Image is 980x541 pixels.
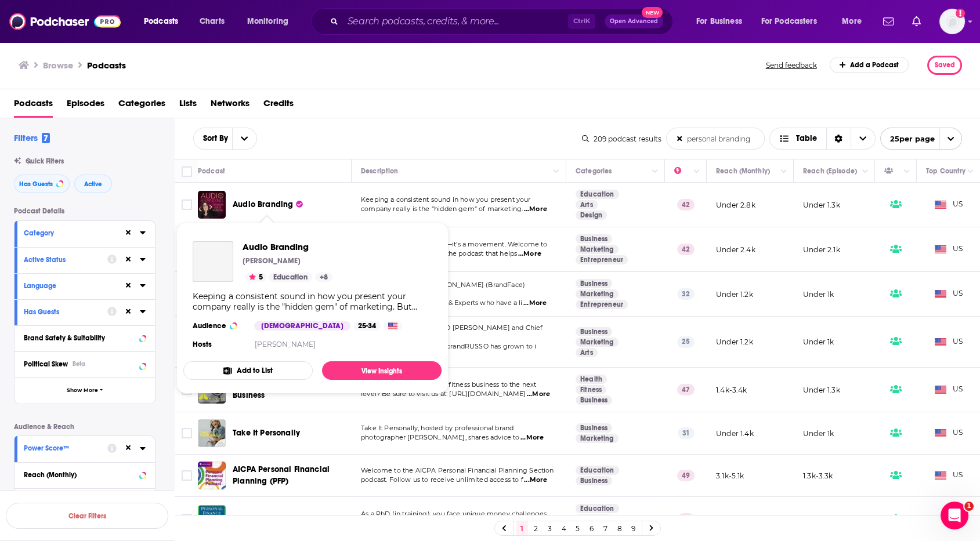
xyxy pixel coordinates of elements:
[544,521,556,535] a: 3
[677,244,695,255] p: 42
[878,12,898,31] a: Show notifications dropdown
[576,279,612,288] a: Business
[233,428,300,438] span: Take It Personally
[24,304,107,319] button: Has Guests
[361,510,547,518] span: As a PhD (in training), you face unique money challenges
[361,342,536,350] span: Officer [PERSON_NAME], brandRUSSO has grown to i
[144,13,178,30] span: Podcasts
[74,175,112,193] button: Active
[576,300,628,309] a: Entrepreneur
[263,94,294,118] a: Credits
[43,60,73,71] h3: Browse
[14,175,70,193] button: Has Guests
[576,423,612,433] a: Business
[19,181,53,187] span: Has Guests
[576,434,619,443] a: Marketing
[716,429,754,438] p: Under 1.4k
[361,324,543,341] span: Launched in [DATE] by CEO [PERSON_NAME] and Chief Creative
[900,165,914,179] button: Column Actions
[233,464,348,487] a: AICPA Personal Financial Planning (PFP)
[198,462,226,489] a: AICPA Personal Financial Planning (PFP)
[935,244,963,255] span: US
[964,165,978,179] button: Column Actions
[716,245,755,255] p: Under 2.4k
[939,9,965,34] span: Logged in as Icons
[576,164,612,178] div: Categories
[14,94,53,118] a: Podcasts
[677,384,695,395] p: 47
[193,321,245,331] h3: Audience
[956,9,965,18] svg: Add a profile image
[576,504,619,513] a: Education
[576,245,619,254] a: Marketing
[67,387,98,394] span: Show More
[803,471,833,481] p: 1.3k-3.3k
[198,164,225,178] div: Podcast
[361,466,554,474] span: Welcome to the AICPA Personal Financial Planning Section
[939,9,965,34] button: Show profile menu
[677,336,695,348] p: 25
[939,9,965,34] img: User Profile
[182,470,192,481] span: Toggle select row
[87,60,126,71] a: Podcasts
[524,205,547,214] span: ...More
[803,245,840,255] p: Under 2.1k
[183,361,313,380] button: Add to List
[803,200,840,210] p: Under 1.3k
[24,331,146,345] button: Brand Safety & Suitability
[716,471,744,481] p: 3.1k-5.1k
[73,360,85,368] div: Beta
[24,282,116,290] div: Language
[24,278,124,293] button: Language
[24,444,100,452] div: Power Score™
[518,249,541,259] span: ...More
[516,521,528,535] a: 1
[769,128,876,150] h2: Choose View
[826,128,851,149] div: Sort Direction
[9,10,121,32] a: Podchaser - Follow, Share and Rate Podcasts
[26,157,64,165] span: Quick Filters
[576,210,607,220] a: Design
[24,360,68,368] span: Political Skew
[42,133,50,143] span: 7
[927,56,962,75] button: Saved
[558,521,570,535] a: 4
[193,340,212,349] h4: Hosts
[614,521,625,535] a: 8
[179,94,197,118] a: Lists
[762,60,820,70] button: Send feedback
[690,165,704,179] button: Column Actions
[935,61,955,69] span: Saved
[361,299,523,307] span: level Coaches, Consultants & Experts who have a li
[254,321,350,331] div: [DEMOGRAPHIC_DATA]
[200,13,225,30] span: Charts
[67,94,104,118] span: Episodes
[576,190,619,199] a: Education
[576,327,612,336] a: Business
[677,470,695,481] p: 49
[136,12,193,31] button: open menu
[926,164,965,178] div: Top Country
[935,513,963,525] span: US
[361,475,523,484] span: podcast. Follow us to receive unlimited access to f
[576,385,606,394] a: Fitness
[361,240,548,248] span: Your brand isn’t just a logo—it’s a movement. Welcome to
[830,57,909,73] a: Add a Podcast
[24,252,107,267] button: Active Status
[361,433,520,441] span: photographer [PERSON_NAME], shares advice to
[549,165,563,179] button: Column Actions
[935,336,963,348] span: US
[84,181,102,187] span: Active
[572,521,584,535] a: 5
[24,441,107,455] button: Power Score™
[803,514,841,524] p: Under 1.4k
[520,433,544,442] span: ...More
[361,424,513,432] span: Take It Personally, hosted by professional brand
[524,475,547,485] span: ...More
[605,14,663,28] button: Open AdvancedNew
[6,503,168,529] button: Clear Filters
